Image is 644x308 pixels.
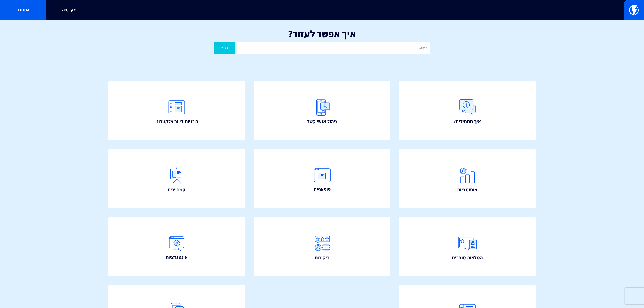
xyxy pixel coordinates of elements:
a: אוטומציות [399,149,536,208]
span: פופאפים [314,186,331,193]
span: איך מתחילים? [454,118,481,125]
a: פופאפים [254,149,391,208]
span: ביקורות [315,254,330,261]
a: קמפיינים [108,149,245,208]
a: ביקורות [254,217,391,276]
span: המלצות מוצרים [452,254,483,261]
a: המלצות מוצרים [399,217,536,276]
span: ניהול אנשי קשר [307,118,337,125]
input: חיפוש [237,42,430,54]
span: קמפיינים [168,186,186,193]
span: אינטגרציות [166,254,188,261]
input: חיפוש מהיר... [200,4,444,17]
a: תבניות דיוור אלקטרוני [108,81,245,140]
a: אינטגרציות [108,217,245,276]
span: תבניות דיוור אלקטרוני [155,118,198,125]
button: חפש [214,42,236,54]
a: ניהול אנשי קשר [254,81,391,140]
h1: איך אפשר לעזור? [8,28,636,39]
span: אוטומציות [457,186,477,193]
a: איך מתחילים? [399,81,536,140]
